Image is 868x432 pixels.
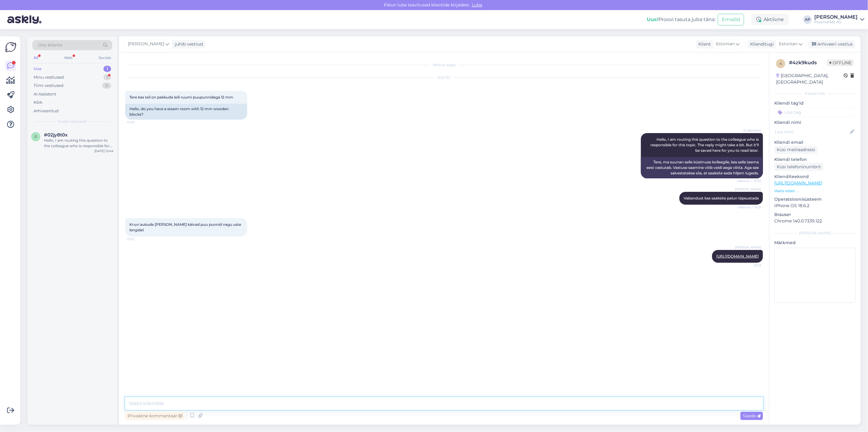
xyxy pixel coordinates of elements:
[774,240,856,246] p: Märkmed
[58,119,87,124] span: Uued vestlused
[735,187,761,192] span: [PERSON_NAME]
[32,54,39,62] div: All
[127,237,150,241] span: 13:32
[735,245,761,250] span: [PERSON_NAME]
[641,157,763,178] div: Tere, ma suunan selle küsimuse kolleegile, kes selle teema eest vastutab. Vastuse saamine võib ve...
[774,156,856,163] p: Kliendi telefon
[716,41,735,47] span: Estonian
[34,74,64,80] div: Minu vestlused
[774,108,856,117] input: Lisa tag
[44,138,114,149] div: Hello, I am routing this question to the colleague who is responsible for this topic. The reply m...
[774,91,856,96] div: Kliendi info
[125,62,763,68] div: Vestlus algas
[696,41,711,47] div: Klient
[127,120,150,125] span: 13:30
[38,42,62,48] span: Otsi kliente
[716,254,759,259] a: [URL][DOMAIN_NAME]
[774,218,856,224] p: Chrome 140.0.7339.122
[774,146,818,154] div: Küsi meiliaadressi
[34,134,37,139] span: 0
[774,211,856,218] p: Brauser
[737,179,761,183] span: Nähtud ✓ 13:30
[102,83,111,89] div: 0
[751,14,789,25] div: Aktiivne
[94,149,114,153] div: [DATE] 12:44
[774,196,856,203] p: Operatsioonisüsteem
[470,2,484,8] span: Luba
[718,14,744,25] button: Emailid
[34,108,59,114] div: Arhiveeritud
[684,196,759,200] span: Vabandust kas saaksite palun täpsustada
[814,20,858,24] div: Puumarket AS
[774,139,856,146] p: Kliendi email
[647,17,658,22] b: Uus!
[814,15,864,24] a: [PERSON_NAME]Puumarket AS
[776,73,844,85] div: [GEOGRAPHIC_DATA], [GEOGRAPHIC_DATA]
[125,412,185,420] div: Privaatne kommentaar
[774,100,856,106] p: Kliendi tag'id
[774,188,856,194] p: Vaata edasi ...
[128,41,164,47] span: [PERSON_NAME]
[647,16,715,23] div: Proovi tasuta juba täna:
[34,99,42,106] div: Kõik
[827,59,854,66] span: Offline
[125,104,247,120] div: Hello, do you have a steam room with 12 mm wooden blocks?
[814,15,858,20] div: [PERSON_NAME]
[650,137,760,153] span: Hello, I am routing this question to the colleague who is responsible for this topic. The reply m...
[774,163,823,171] div: Küsi telefoninumbrit
[125,75,763,80] div: [DATE]
[779,61,782,66] span: 4
[97,54,112,62] div: Socials
[775,128,849,135] input: Lisa nimi
[738,263,761,268] span: 13:33
[5,41,16,53] img: Askly Logo
[63,54,74,62] div: Web
[738,205,761,210] span: Nähtud ✓ 13:31
[34,91,56,97] div: AI Assistent
[779,41,797,47] span: Estonian
[748,41,774,47] div: Klienditugi
[172,41,204,47] div: juhib vestlust
[44,132,68,138] span: #02jy8t0x
[808,40,855,48] div: Arhiveeri vestlus
[774,173,856,180] p: Klienditeekond
[103,66,111,72] div: 1
[34,83,63,89] div: Tiimi vestlused
[34,66,42,72] div: Uus
[774,203,856,209] p: iPhone OS 18.6.2
[803,15,812,24] div: AP
[774,180,822,186] a: [URL][DOMAIN_NAME]
[789,59,827,66] div: # 4zk9kuds
[774,119,856,126] p: Kliendi nimi
[743,413,761,419] span: Saada
[129,222,242,232] span: Kruvi aukude [PERSON_NAME] käivad puu punnid nagu uste lengidel
[129,95,233,99] span: Tere kas teil on pakkuda leili ruumi puupunnidega 12 mm
[774,230,856,236] div: [PERSON_NAME]
[103,74,111,80] div: 1
[738,128,761,133] span: AI Assistent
